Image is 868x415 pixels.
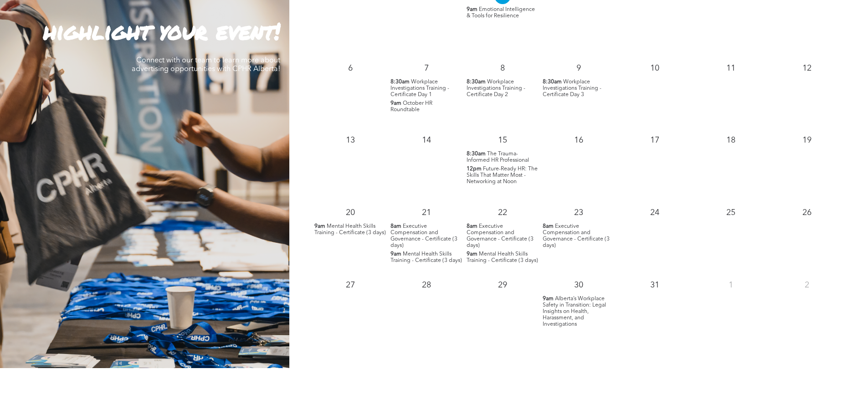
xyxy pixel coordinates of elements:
[390,251,401,257] span: 9am
[390,100,401,107] span: 9am
[647,277,663,293] p: 31
[467,223,478,230] span: 8am
[494,277,511,293] p: 29
[467,79,486,85] span: 8:30am
[570,277,587,293] p: 30
[543,296,554,302] span: 9am
[390,79,410,85] span: 8:30am
[342,132,359,149] p: 13
[43,15,280,47] strong: highlight your event!
[723,132,739,149] p: 18
[467,6,478,13] span: 9am
[570,60,587,77] p: 9
[543,296,606,327] span: Alberta’s Workplace Safety in Transition: Legal Insights on Health, Harassment, and Investigations
[467,79,525,97] span: Workplace Investigations Training - Certificate Day 2
[390,101,432,113] span: October HR Roundtable
[418,277,435,293] p: 28
[342,205,359,221] p: 20
[543,79,601,97] span: Workplace Investigations Training - Certificate Day 3
[799,205,815,221] p: 26
[543,223,554,230] span: 8am
[314,223,325,230] span: 9am
[799,60,815,77] p: 12
[570,132,587,149] p: 16
[494,60,511,77] p: 8
[723,60,739,77] p: 11
[132,57,280,73] span: Connect with our team to learn more about advertising opportunities with CPHR Alberta!
[390,224,457,248] span: Executive Compensation and Governance - Certificate (3 days)
[467,151,486,157] span: 8:30am
[647,60,663,77] p: 10
[543,224,610,248] span: Executive Compensation and Governance - Certificate (3 days)
[799,132,815,149] p: 19
[390,251,462,263] span: Mental Health Skills Training - Certificate (3 days)
[467,151,529,163] span: The Trauma-Informed HR Professional
[390,79,449,97] span: Workplace Investigations Training - Certificate Day 1
[467,251,538,263] span: Mental Health Skills Training - Certificate (3 days)
[467,166,538,184] span: Future-Ready HR: The Skills That Matter Most - Networking at Noon
[647,205,663,221] p: 24
[723,277,739,293] p: 1
[467,224,534,248] span: Executive Compensation and Governance - Certificate (3 days)
[418,205,435,221] p: 21
[647,132,663,149] p: 17
[799,277,815,293] p: 2
[418,132,435,149] p: 14
[494,205,511,221] p: 22
[723,205,739,221] p: 25
[494,132,511,149] p: 15
[342,60,359,77] p: 6
[342,277,359,293] p: 27
[467,7,535,19] span: Emotional Intelligence & Tools for Resilience
[314,224,386,236] span: Mental Health Skills Training - Certificate (3 days)
[467,251,478,257] span: 9am
[570,205,587,221] p: 23
[543,79,562,85] span: 8:30am
[467,166,482,172] span: 12pm
[390,223,401,230] span: 8am
[418,60,435,77] p: 7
